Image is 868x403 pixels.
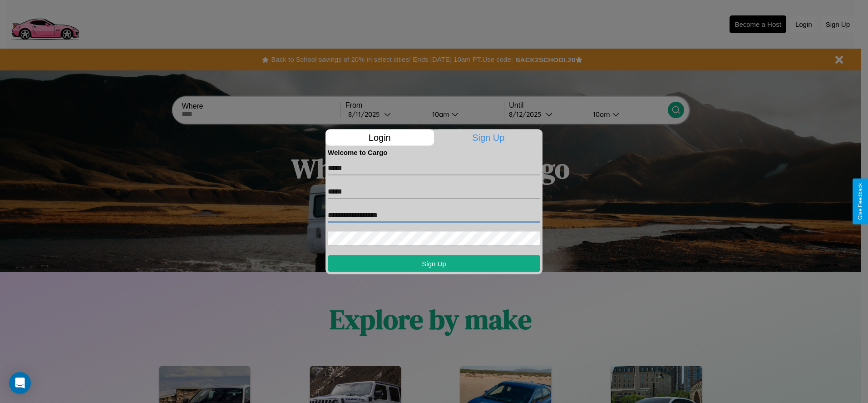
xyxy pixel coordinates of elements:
[9,372,31,394] div: Open Intercom Messenger
[328,148,540,156] h4: Welcome to Cargo
[325,129,434,145] p: Login
[857,183,863,220] div: Give Feedback
[328,255,540,272] button: Sign Up
[434,129,543,145] p: Sign Up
